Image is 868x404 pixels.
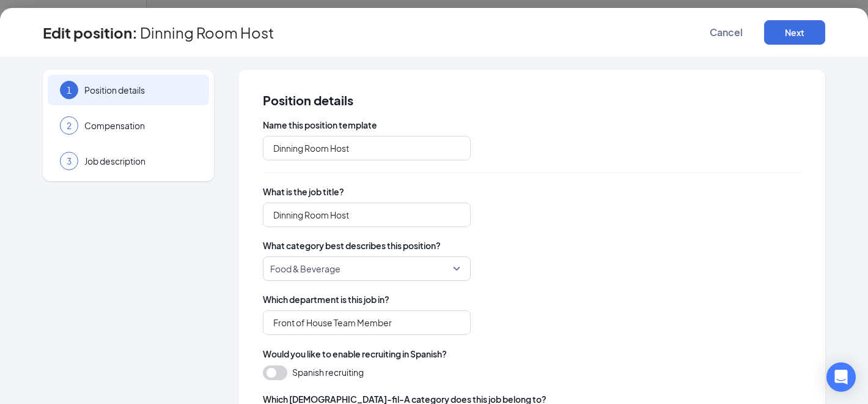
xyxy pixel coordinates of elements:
[292,365,364,379] span: Spanish recruiting
[764,20,825,45] button: Next
[263,119,801,131] span: Name this position template
[67,84,72,96] span: 1
[140,26,274,39] span: Dinning Room Host
[263,136,471,160] input: Cashier-Region 1, Cashier- Region 2
[84,119,197,132] span: Compensation
[826,362,856,392] div: Open Intercom Messenger
[263,347,447,361] span: Would you like to enable recruiting in Spanish?
[67,155,72,167] span: 3
[84,84,197,96] span: Position details
[263,185,801,198] span: What is the job title?
[710,26,743,39] span: Cancel
[263,293,801,305] span: Which department is this job in?
[270,257,340,280] span: Food & Beverage
[84,155,197,167] span: Job description
[263,239,801,252] span: What category best describes this position?
[263,94,801,107] span: Position details
[43,22,138,43] h3: Edit position :
[67,119,72,132] span: 2
[696,20,757,45] button: Cancel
